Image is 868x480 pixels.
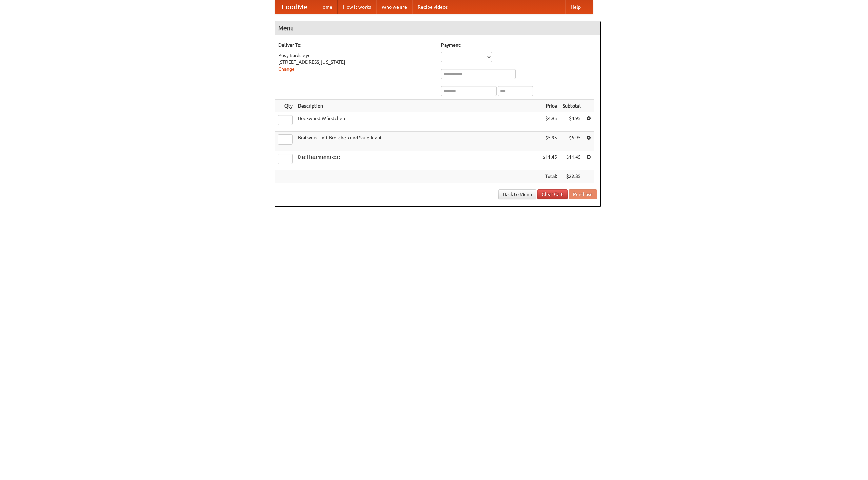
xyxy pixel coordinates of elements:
[376,0,412,14] a: Who we are
[560,132,584,151] td: $5.95
[540,151,560,170] td: $11.45
[295,112,540,132] td: Bockwurst Würstchen
[275,100,295,112] th: Qty
[498,189,536,199] a: Back to Menu
[295,132,540,151] td: Bratwurst mit Brötchen und Sauerkraut
[560,112,584,132] td: $4.95
[295,151,540,170] td: Das Hausmannskost
[540,132,560,151] td: $5.95
[275,21,600,35] h4: Menu
[338,0,376,14] a: How it works
[278,42,434,49] h5: Deliver To:
[278,66,295,72] a: Change
[314,0,338,14] a: Home
[278,59,434,65] div: [STREET_ADDRESS][US_STATE]
[540,112,560,132] td: $4.95
[537,189,568,199] a: Clear Cart
[278,52,434,59] div: Posy Bardsleye
[560,170,584,183] th: $22.35
[565,0,586,14] a: Help
[540,100,560,112] th: Price
[569,189,597,199] button: Purchase
[560,100,584,112] th: Subtotal
[275,0,314,14] a: FoodMe
[441,42,597,49] h5: Payment:
[295,100,540,112] th: Description
[560,151,584,170] td: $11.45
[540,170,560,183] th: Total:
[412,0,453,14] a: Recipe videos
